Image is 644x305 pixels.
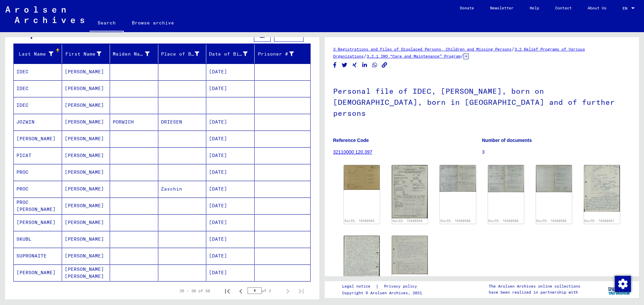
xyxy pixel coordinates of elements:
button: Share on WhatsApp [371,61,378,69]
mat-cell: IDEC [14,80,62,97]
mat-cell: [PERSON_NAME] [62,114,110,130]
mat-cell: [PERSON_NAME] [14,264,62,281]
button: Next page [281,284,294,298]
mat-cell: DRIESEN [158,114,207,130]
mat-cell: [DATE] [206,164,255,180]
div: | [342,283,425,290]
mat-cell: [PERSON_NAME] [PERSON_NAME] [62,264,110,281]
img: 003.jpg [488,165,524,192]
a: DocID: 79200566 [392,219,423,223]
mat-header-cell: First Name [62,45,110,63]
mat-cell: [PERSON_NAME] [62,198,110,214]
mat-cell: [DATE] [206,248,255,264]
a: DocID: 79200566 [440,219,471,223]
mat-cell: SUPRONAITE [14,248,62,264]
b: Number of documents [482,138,532,143]
img: 004.jpg [536,165,572,192]
h1: Personal file of IDEC, [PERSON_NAME], born on [DEMOGRAPHIC_DATA], born in [GEOGRAPHIC_DATA] and o... [333,76,631,127]
div: Maiden Name [113,49,158,59]
span: 38 [126,32,132,39]
mat-cell: [DATE] [206,231,255,247]
mat-cell: [PERSON_NAME] [14,131,62,147]
a: Browse archive [124,15,182,31]
span: EN [623,6,630,11]
b: Reference Code [333,138,369,143]
div: Prisoner # [257,49,303,59]
img: 001.jpg [392,165,428,218]
mat-header-cell: Maiden Name [110,45,158,63]
span: Filter [280,32,298,39]
img: 003.jpg [392,236,428,274]
mat-cell: JOZWIN [14,114,62,130]
img: Arolsen_neg.svg [5,6,84,23]
mat-cell: [DATE] [206,80,255,97]
span: / [364,53,367,59]
p: The Arolsen Archives online collections [489,283,580,289]
mat-cell: [PERSON_NAME] [62,164,110,180]
div: Date of Birth [209,51,248,58]
p: have been realized in partnership with [489,289,580,295]
div: of 2 [248,288,281,294]
a: Legal notice [342,283,376,290]
div: First Name [65,49,110,59]
mat-cell: [PERSON_NAME] [62,248,110,264]
p: 3 [482,149,631,156]
a: Privacy policy [379,283,425,290]
mat-cell: SKUBL [14,231,62,247]
mat-cell: PROC [PERSON_NAME] [14,198,62,214]
mat-cell: IDEC [14,97,62,113]
mat-cell: PROC [14,164,62,180]
button: Share on Twitter [341,61,348,69]
div: Prisoner # [257,51,294,58]
div: Last Name [16,51,53,58]
a: 3.2.1 IRO “Care and Maintenance” Program [367,54,461,59]
button: Last page [294,284,308,298]
mat-cell: [PERSON_NAME] [62,80,110,97]
button: Share on LinkedIn [361,61,368,69]
div: First Name [65,51,102,58]
div: Place of Birth [161,49,208,59]
img: yv_logo.png [607,281,632,298]
a: DocID: 79200566 [536,219,567,223]
img: Change consent [615,276,631,292]
a: 32110000 120.397 [333,149,372,155]
span: records found [132,32,171,39]
mat-header-cell: Prisoner # [255,45,311,63]
mat-cell: PICAT [14,147,62,164]
mat-cell: [PERSON_NAME] [62,231,110,247]
img: 001.jpg [584,165,620,212]
mat-cell: [DATE] [206,198,255,214]
mat-cell: [PERSON_NAME] [62,214,110,231]
mat-cell: Zaschin [158,181,207,197]
button: Share on Facebook [331,61,338,69]
mat-cell: PROC [14,181,62,197]
img: 002.jpg [344,236,380,282]
mat-cell: IDEC [14,64,62,80]
mat-cell: [DATE] [206,147,255,164]
mat-cell: [PERSON_NAME] [62,97,110,113]
mat-cell: [DATE] [206,114,255,130]
mat-header-cell: Place of Birth [158,45,207,63]
mat-cell: [PERSON_NAME] [14,214,62,231]
mat-cell: [PERSON_NAME] [62,147,110,164]
mat-header-cell: Date of Birth [206,45,255,63]
div: Place of Birth [161,51,200,58]
div: Maiden Name [113,51,150,58]
a: DocID: 79200565 [344,219,375,223]
img: 001.jpg [344,165,380,190]
mat-cell: [DATE] [206,214,255,231]
div: Last Name [16,49,62,59]
button: Copy link [381,61,388,69]
span: / [512,46,515,52]
mat-cell: PORWICH [110,114,158,130]
mat-cell: [PERSON_NAME] [62,181,110,197]
mat-cell: [DATE] [206,64,255,80]
p: Copyright © Arolsen Archives, 2021 [342,290,425,296]
mat-cell: [PERSON_NAME] [62,131,110,147]
mat-cell: [DATE] [206,264,255,281]
a: DocID: 79200567 [584,219,614,223]
div: 26 – 38 of 38 [179,288,210,294]
a: Search [90,15,124,32]
button: Previous page [234,284,248,298]
mat-cell: [DATE] [206,131,255,147]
